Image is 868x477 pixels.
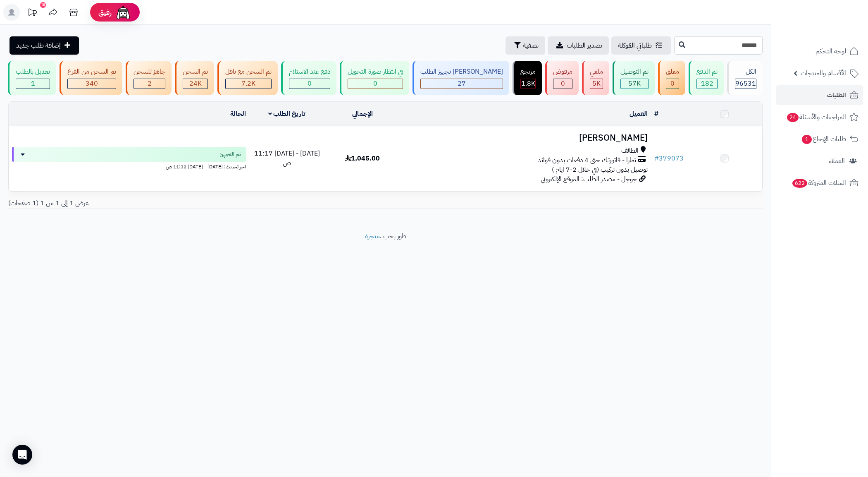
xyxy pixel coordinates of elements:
span: 1 [802,135,812,144]
span: 57K [628,79,641,89]
span: # [654,153,659,163]
a: الكل96531 [725,61,764,95]
span: 182 [701,79,713,89]
a: الطلبات [776,85,863,105]
div: دفع عند الاستلام [289,67,330,77]
div: تعديل بالطلب [16,67,50,77]
a: مرتجع 1.8K [511,61,544,95]
div: تم الدفع [696,67,718,77]
div: معلق [666,67,679,77]
span: 7.2K [241,79,255,89]
span: تصدير الطلبات [567,41,602,50]
div: ملغي [590,67,603,77]
span: لوحة التحكم [816,46,846,57]
div: اخر تحديث: [DATE] - [DATE] 11:32 ص [12,162,246,170]
span: 1.8K [521,79,535,89]
a: العملاء [776,151,863,171]
span: 24 [787,113,799,122]
span: 24K [189,79,202,89]
span: طلبات الإرجاع [801,133,846,145]
a: السلات المتروكة622 [776,173,863,193]
img: logo-2.png [812,19,860,37]
span: 0 [670,79,675,89]
span: تمارا - فاتورتك حتى 4 دفعات بدون فوائد [538,156,636,165]
a: معلق 0 [656,61,687,95]
img: ai-face.png [115,4,131,21]
div: 0 [289,79,330,89]
a: تم الشحن 24K [173,61,216,95]
a: طلبات الإرجاع1 [776,129,863,149]
a: جاهز للشحن 2 [124,61,173,95]
div: 4997 [590,79,603,89]
span: السلات المتروكة [792,177,846,189]
div: 27 [421,79,503,89]
a: في انتظار صورة التحويل 0 [338,61,411,95]
div: 0 [348,79,403,89]
span: طلباتي المُوكلة [618,41,652,50]
a: طلباتي المُوكلة [611,36,671,55]
a: تم الشحن مع ناقل 7.2K [216,61,279,95]
span: 0 [373,79,377,89]
div: 0 [553,79,572,89]
a: لوحة التحكم [776,41,863,61]
span: رفيق [98,7,112,17]
div: 1844 [521,79,535,89]
div: 24019 [183,79,207,89]
span: الأقسام والمنتجات [801,67,846,79]
span: [DATE] - [DATE] 11:17 ص [254,149,320,168]
div: 57046 [621,79,648,89]
div: [PERSON_NAME] تجهيز الطلب [420,67,503,77]
div: تم الشحن من الفرع [67,67,116,77]
div: 7222 [226,79,271,89]
div: الكل [735,67,756,77]
div: تم الشحن مع ناقل [225,67,272,77]
span: جوجل - مصدر الطلب: الموقع الإلكتروني [541,174,637,184]
a: ملغي 5K [580,61,611,95]
span: الطلبات [827,89,846,101]
a: تم الدفع 182 [687,61,725,95]
button: تصفية [506,36,545,55]
a: تاريخ الطلب [268,109,306,119]
span: توصيل بدون تركيب (في خلال 2-7 ايام ) [552,165,648,175]
div: تم الشحن [183,67,208,77]
div: مرفوض [553,67,572,77]
a: تعديل بالطلب 1 [6,61,58,95]
div: Open Intercom Messenger [12,445,32,465]
a: تحديثات المنصة [22,4,43,23]
span: الطائف [621,146,639,156]
span: تم التجهيز [220,150,241,158]
a: تم الشحن من الفرع 340 [58,61,124,95]
a: الإجمالي [352,109,373,119]
a: تم التوصيل 57K [611,61,656,95]
span: العملاء [829,155,845,167]
div: تم التوصيل [620,67,649,77]
h3: [PERSON_NAME] [403,133,648,143]
span: 0 [561,79,565,89]
span: 1 [31,79,35,89]
div: 0 [666,79,679,89]
span: 2 [148,79,152,89]
a: متجرة [365,231,380,241]
span: 0 [308,79,312,89]
div: 10 [40,2,46,8]
a: الحالة [230,109,246,119]
a: تصدير الطلبات [548,36,609,55]
div: في انتظار صورة التحويل [348,67,403,77]
span: 622 [792,179,808,188]
a: دفع عند الاستلام 0 [279,61,338,95]
span: المراجعات والأسئلة [786,111,846,123]
span: 340 [86,79,98,89]
a: إضافة طلب جديد [10,36,79,55]
span: إضافة طلب جديد [16,41,61,50]
div: 340 [68,79,116,89]
span: 5K [592,79,601,89]
span: 27 [458,79,466,89]
span: تصفية [523,41,539,50]
a: مرفوض 0 [544,61,580,95]
a: #379073 [654,153,684,163]
a: # [654,109,658,119]
div: 2 [134,79,165,89]
a: المراجعات والأسئلة24 [776,107,863,127]
span: 96531 [735,79,756,89]
a: [PERSON_NAME] تجهيز الطلب 27 [411,61,511,95]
